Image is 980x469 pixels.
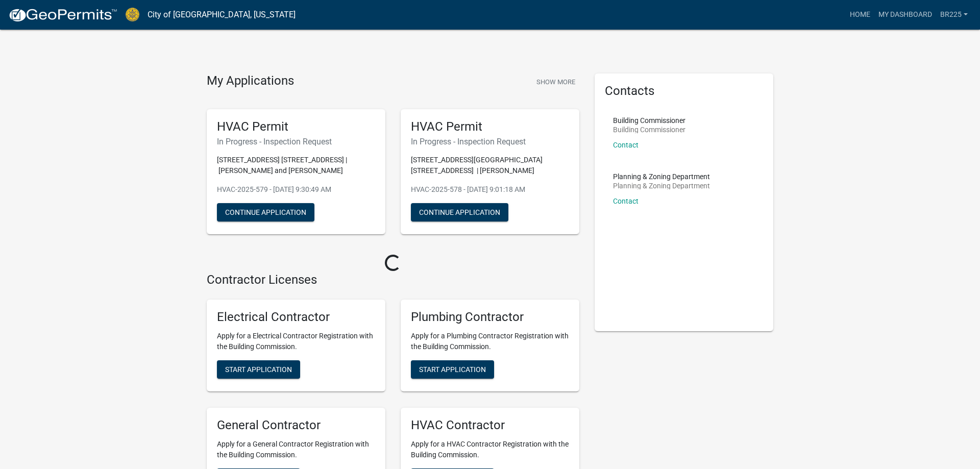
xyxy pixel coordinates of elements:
p: Apply for a Plumbing Contractor Registration with the Building Commission. [411,331,569,352]
p: HVAC-2025-579 - [DATE] 9:30:49 AM [217,184,375,195]
h6: In Progress - Inspection Request [217,137,375,146]
img: City of Jeffersonville, Indiana [126,8,139,21]
h5: General Contractor [217,418,375,433]
button: Continue Application [411,203,508,221]
p: Planning & Zoning Department [613,182,710,189]
h5: HVAC Contractor [411,418,569,433]
h6: In Progress - Inspection Request [411,137,569,146]
h4: My Applications [207,73,294,89]
a: Contact [613,197,639,205]
a: Contact [613,141,639,149]
button: Continue Application [217,203,314,221]
h4: Contractor Licenses [207,273,579,287]
a: City of [GEOGRAPHIC_DATA], [US_STATE] [148,6,296,23]
h5: Contacts [605,84,763,98]
span: Start Application [419,365,486,374]
span: Start Application [225,365,292,374]
h5: HVAC Permit [217,119,375,134]
h5: Electrical Contractor [217,310,375,325]
a: My Dashboard [874,5,936,24]
p: [STREET_ADDRESS] [STREET_ADDRESS] | [PERSON_NAME] and [PERSON_NAME] [217,155,375,176]
button: Show More [532,73,579,90]
a: Home [846,5,874,24]
p: [STREET_ADDRESS][GEOGRAPHIC_DATA][STREET_ADDRESS] | [PERSON_NAME] [411,155,569,176]
p: Apply for a General Contractor Registration with the Building Commission. [217,439,375,460]
a: BR225 [936,5,972,24]
button: Start Application [411,360,494,379]
h5: HVAC Permit [411,119,569,134]
p: HVAC-2025-578 - [DATE] 9:01:18 AM [411,184,569,195]
button: Start Application [217,360,300,379]
p: Building Commissioner [613,126,685,133]
h5: Plumbing Contractor [411,310,569,325]
p: Apply for a Electrical Contractor Registration with the Building Commission. [217,331,375,352]
p: Planning & Zoning Department [613,173,710,180]
p: Building Commissioner [613,117,685,124]
p: Apply for a HVAC Contractor Registration with the Building Commission. [411,439,569,460]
